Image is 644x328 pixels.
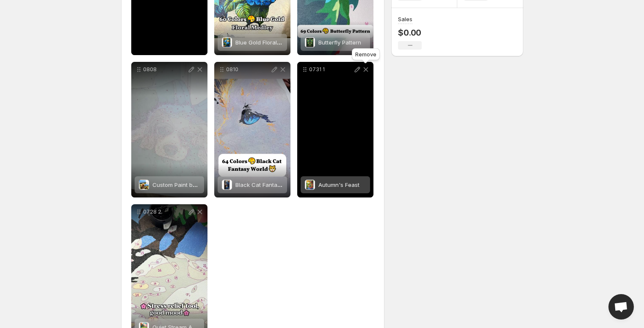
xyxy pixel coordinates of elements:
[309,66,353,73] p: 0731 1
[226,66,270,73] p: 0810
[297,62,373,197] div: 0731 1Autumn's FeastAutumn's Feast
[139,180,149,190] img: Custom Paint by Numbers Kit
[152,181,229,188] span: Custom Paint by Numbers Kit
[608,294,634,320] a: Open chat
[318,39,361,46] span: Butterfly Pattern
[398,15,412,23] h3: Sales
[214,62,290,197] div: 0810Black Cat Fantasy WorldBlack Cat Fantasy World
[318,181,359,188] span: Autumn's Feast
[143,66,187,73] p: 0808
[305,37,315,47] img: Butterfly Pattern
[305,180,315,190] img: Autumn's Feast
[131,62,207,197] div: 0808Custom Paint by Numbers KitCustom Paint by Numbers Kit
[235,39,298,46] span: Blue Gold Floral Medley
[222,37,232,47] img: Blue Gold Floral Medley
[222,180,232,190] img: Black Cat Fantasy World
[143,208,187,215] p: 0728 2
[398,28,422,38] p: $0.00
[235,181,300,188] span: Black Cat Fantasy World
